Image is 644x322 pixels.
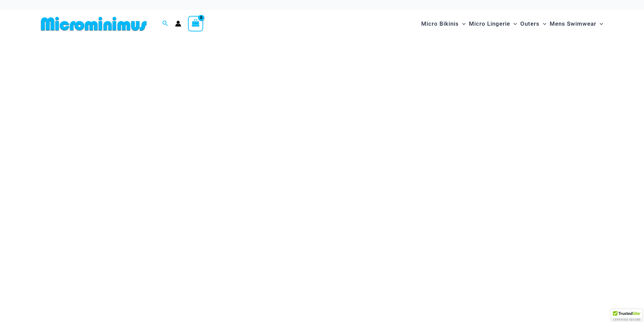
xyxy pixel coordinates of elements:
[596,15,603,32] span: Menu Toggle
[420,14,467,34] a: Micro BikinisMenu ToggleMenu Toggle
[188,16,204,31] a: View Shopping Cart, empty
[469,15,510,32] span: Micro Lingerie
[548,14,605,34] a: Mens SwimwearMenu ToggleMenu Toggle
[419,13,606,35] nav: Site Navigation
[467,14,519,34] a: Micro LingerieMenu ToggleMenu Toggle
[421,15,459,32] span: Micro Bikinis
[38,16,149,31] img: MM SHOP LOGO FLAT
[510,15,517,32] span: Menu Toggle
[519,14,548,34] a: OutersMenu ToggleMenu Toggle
[175,21,181,27] a: Account icon link
[520,15,540,32] span: Outers
[611,309,642,322] div: TrustedSite Certified
[162,20,168,28] a: Search icon link
[459,15,466,32] span: Menu Toggle
[540,15,546,32] span: Menu Toggle
[550,15,596,32] span: Mens Swimwear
